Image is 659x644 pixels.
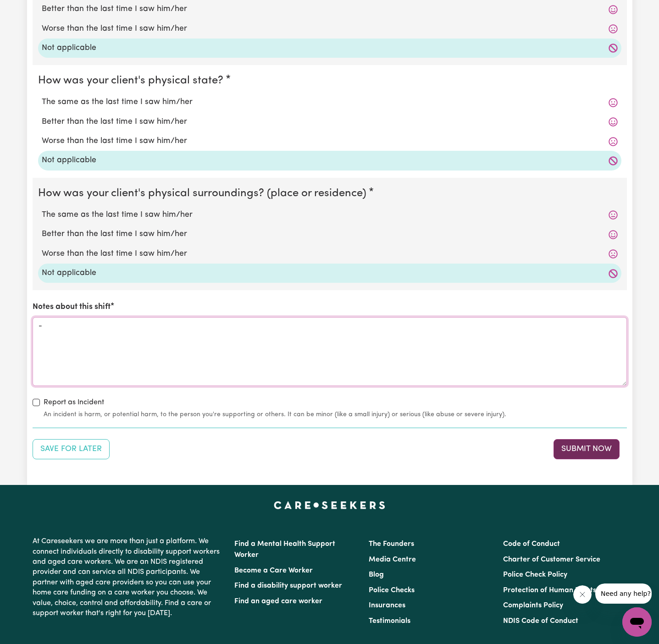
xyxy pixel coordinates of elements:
[503,556,600,563] a: Charter of Customer Service
[369,587,415,594] a: Police Checks
[38,185,370,202] legend: How was your client's physical surroundings? (place or residence)
[38,72,227,89] legend: How was your client's physical state?
[33,301,111,313] label: Notes about this shift
[573,585,592,604] iframe: Close message
[369,571,384,578] a: Blog
[33,533,223,622] p: At Careseekers we are more than just a platform. We connect individuals directly to disability su...
[234,582,342,589] a: Find a disability support worker
[42,96,618,108] label: The same as the last time I saw him/her
[42,267,618,279] label: Not applicable
[42,248,618,260] label: Worse than the last time I saw him/her
[44,397,104,408] label: Report as Incident
[369,556,416,563] a: Media Centre
[44,410,627,419] small: An incident is harm, or potential harm, to the person you're supporting or others. It can be mino...
[234,540,335,559] a: Find a Mental Health Support Worker
[503,587,596,594] a: Protection of Human Rights
[42,42,618,54] label: Not applicable
[234,598,322,605] a: Find an aged care worker
[42,116,618,128] label: Better than the last time I saw him/her
[503,571,567,578] a: Police Check Policy
[42,209,618,221] label: The same as the last time I saw him/her
[369,540,414,548] a: The Founders
[42,3,618,15] label: Better than the last time I saw him/her
[274,501,385,509] a: Careseekers home page
[503,602,563,609] a: Complaints Policy
[42,135,618,147] label: Worse than the last time I saw him/her
[369,617,410,625] a: Testimonials
[554,439,620,459] button: Submit your job report
[42,154,618,166] label: Not applicable
[503,540,560,548] a: Code of Conduct
[33,439,110,459] button: Save your job report
[42,23,618,35] label: Worse than the last time I saw him/her
[234,567,313,574] a: Become a Care Worker
[33,317,627,386] textarea: -
[622,607,652,637] iframe: Button to launch messaging window
[503,617,578,625] a: NDIS Code of Conduct
[595,583,652,604] iframe: Message from company
[42,228,618,240] label: Better than the last time I saw him/her
[369,602,405,609] a: Insurances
